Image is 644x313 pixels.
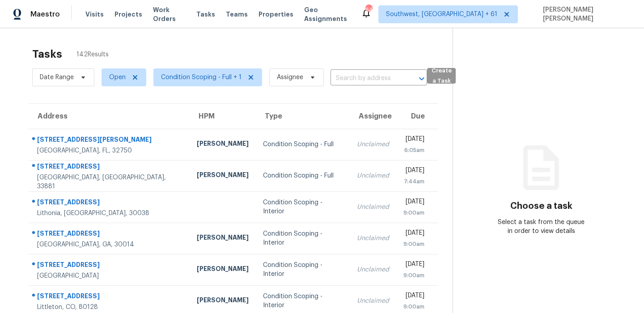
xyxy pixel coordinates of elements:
div: [GEOGRAPHIC_DATA], FL, 32750 [37,146,182,155]
div: [PERSON_NAME] [197,170,249,182]
div: Condition Scoping - Full [263,171,342,180]
h3: Choose a task [510,202,572,211]
span: [PERSON_NAME] [PERSON_NAME] [539,5,631,23]
div: Condition Scoping - Full [263,140,342,149]
div: [STREET_ADDRESS] [37,162,182,173]
h2: Tasks [32,50,62,59]
span: Properties [258,10,293,19]
div: [PERSON_NAME] [197,296,249,307]
div: Unclaimed [357,234,389,243]
div: [STREET_ADDRESS][PERSON_NAME] [37,135,182,146]
span: Work Orders [153,5,186,23]
div: [DATE] [403,260,424,271]
span: 142 Results [76,50,109,59]
button: Open [415,72,428,85]
span: Southwest, [GEOGRAPHIC_DATA] + 61 [386,10,497,19]
span: Maestro [30,10,60,19]
span: Open [109,73,126,82]
th: Due [396,104,438,129]
div: [STREET_ADDRESS] [37,292,182,303]
div: 7:44am [403,177,424,186]
div: Condition Scoping - Interior [263,198,342,216]
div: [PERSON_NAME] [197,139,249,150]
span: Geo Assignments [304,5,351,23]
div: 9:00am [403,302,424,311]
div: [GEOGRAPHIC_DATA], GA, 30014 [37,240,182,249]
input: Search by address [330,72,402,85]
div: [GEOGRAPHIC_DATA], [GEOGRAPHIC_DATA], 33881 [37,173,182,191]
div: [PERSON_NAME] [197,233,249,244]
div: [STREET_ADDRESS] [37,198,182,209]
span: Visits [85,10,104,19]
div: [DATE] [403,228,424,240]
div: 9:00am [403,208,424,217]
button: Create a Task [427,68,456,84]
div: 9:00am [403,271,424,280]
th: Address [29,104,190,129]
div: Unclaimed [357,140,389,149]
div: Lithonia, [GEOGRAPHIC_DATA], 30038 [37,209,182,218]
div: Condition Scoping - Interior [263,292,342,310]
span: Tasks [196,11,215,17]
span: Projects [114,10,142,19]
div: 6:05am [403,146,424,155]
div: Select a task from the queue in order to view details [497,218,586,236]
div: [DATE] [403,166,424,177]
div: Condition Scoping - Interior [263,229,342,247]
div: [DATE] [403,197,424,208]
th: Type [256,104,349,129]
span: Date Range [40,73,74,82]
div: [STREET_ADDRESS] [37,229,182,240]
div: Unclaimed [357,203,389,211]
div: 9:00am [403,240,424,249]
div: [DATE] [403,291,424,302]
div: [PERSON_NAME] [197,264,249,275]
div: Unclaimed [357,265,389,274]
div: [DATE] [403,135,424,146]
div: [GEOGRAPHIC_DATA] [37,271,182,280]
div: Littleton, CO, 80128 [37,303,182,312]
div: Unclaimed [357,171,389,180]
div: 648 [365,5,372,14]
th: HPM [190,104,256,129]
th: Assignee [350,104,396,129]
span: Teams [226,10,248,19]
span: Create a Task [432,66,451,86]
div: Unclaimed [357,296,389,305]
div: Condition Scoping - Interior [263,261,342,279]
span: Assignee [277,73,303,82]
div: [STREET_ADDRESS] [37,260,182,271]
span: Condition Scoping - Full + 1 [161,73,241,82]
